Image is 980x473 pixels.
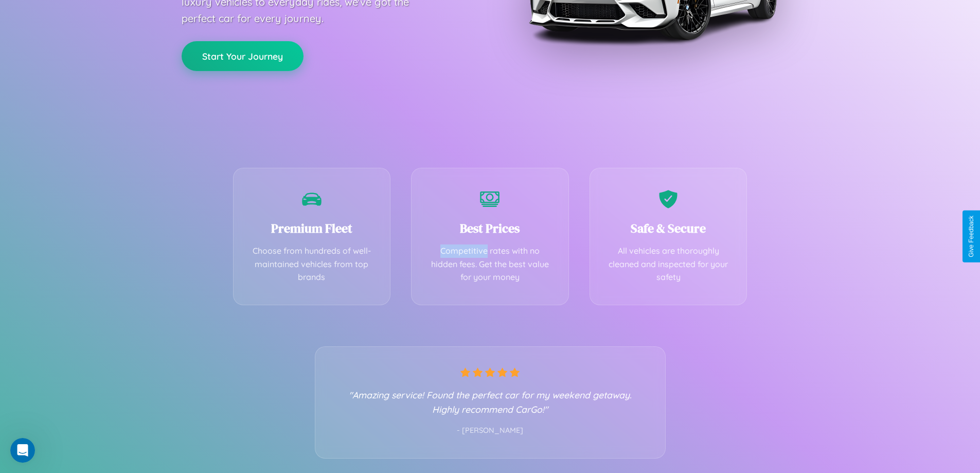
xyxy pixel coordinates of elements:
p: Competitive rates with no hidden fees. Get the best value for your money [427,244,553,284]
h3: Best Prices [427,220,553,237]
p: - [PERSON_NAME] [336,424,645,437]
div: Give Feedback [968,216,975,257]
h3: Premium Fleet [249,220,375,237]
p: Choose from hundreds of well-maintained vehicles from top brands [249,244,375,284]
h3: Safe & Secure [605,220,732,237]
button: Start Your Journey [182,41,304,71]
p: All vehicles are thoroughly cleaned and inspected for your safety [605,244,732,284]
iframe: Intercom live chat [10,438,35,463]
p: "Amazing service! Found the perfect car for my weekend getaway. Highly recommend CarGo!" [336,388,645,416]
